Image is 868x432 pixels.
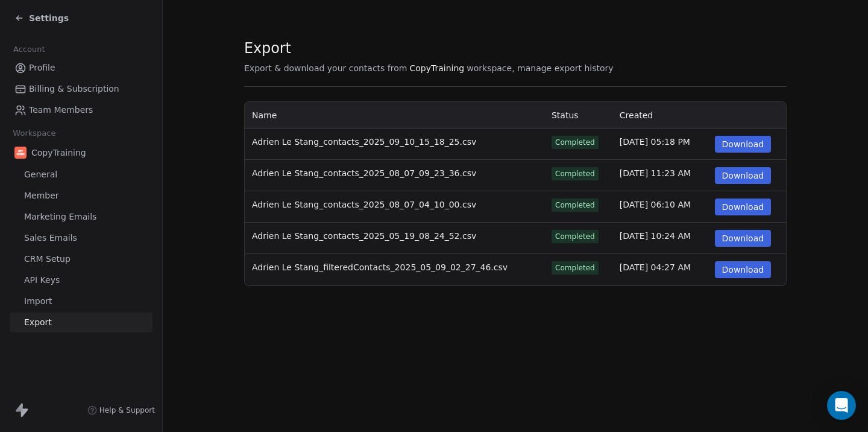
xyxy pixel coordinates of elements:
td: [DATE] 06:10 AM [612,191,708,223]
button: Download [715,136,772,153]
div: Completed [555,168,595,179]
span: Status [552,110,579,120]
span: CopyTraining [31,147,86,159]
a: General [10,165,153,185]
span: Settings [29,12,69,24]
span: Adrien Le Stang_contacts_2025_08_07_09_23_36.csv [252,168,476,178]
span: Profile [29,62,55,74]
span: Adrien Le Stang_contacts_2025_05_19_08_24_52.csv [252,231,476,241]
a: Marketing Emails [10,207,153,227]
a: API Keys [10,270,153,290]
span: Import [24,295,52,308]
span: Help & Support [99,405,155,415]
span: Member [24,189,59,202]
span: CRM Setup [24,253,71,265]
span: API Keys [24,274,60,287]
a: Export [10,313,153,332]
span: Name [252,110,277,120]
a: CRM Setup [10,249,153,269]
button: Download [715,167,772,184]
span: Adrien Le Stang_contacts_2025_08_07_04_10_00.csv [252,200,476,209]
span: Export & download your contacts from [244,62,407,74]
button: Download [715,261,772,278]
td: [DATE] 11:23 AM [612,160,708,191]
td: [DATE] 04:27 AM [612,254,708,285]
span: Adrien Le Stang_contacts_2025_09_10_15_18_25.csv [252,137,476,147]
span: Created [620,110,653,120]
span: Workspace [8,124,61,142]
span: Export [24,316,52,329]
span: Billing & Subscription [29,83,119,95]
div: Completed [555,137,595,148]
img: Logo-Copy-Training.jpeg [14,147,27,159]
a: Import [10,291,153,311]
td: [DATE] 05:18 PM [612,129,708,160]
a: Team Members [10,100,153,120]
a: Profile [10,58,153,78]
span: Sales Emails [24,232,77,244]
button: Download [715,230,772,247]
span: Export [244,39,614,57]
div: Completed [555,262,595,273]
span: Adrien Le Stang_filteredContacts_2025_05_09_02_27_46.csv [252,262,508,272]
a: Member [10,186,153,206]
div: Open Intercom Messenger [827,391,856,420]
td: [DATE] 10:24 AM [612,223,708,254]
span: Account [8,40,50,59]
span: Marketing Emails [24,211,96,223]
span: workspace, manage export history [467,62,613,74]
div: Completed [555,231,595,242]
div: Completed [555,200,595,211]
span: CopyTraining [409,62,464,74]
button: Download [715,199,772,215]
a: Billing & Subscription [10,79,153,99]
span: Team Members [29,104,93,116]
a: Settings [14,12,69,24]
a: Sales Emails [10,228,153,248]
span: General [24,168,57,181]
a: Help & Support [87,405,155,415]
